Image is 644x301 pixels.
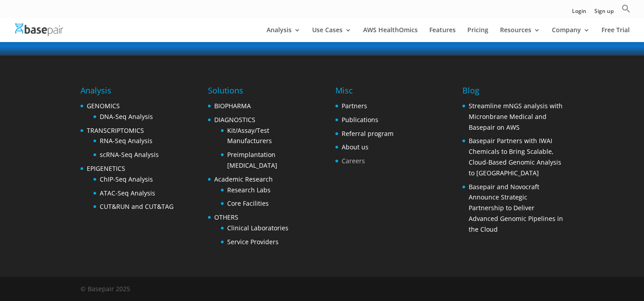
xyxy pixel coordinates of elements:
a: Referral program [342,129,394,138]
a: OTHERS [214,213,238,221]
a: Features [429,27,456,42]
h4: Misc [335,85,394,101]
a: Basepair and Novocraft Announce Strategic Partnership to Deliver Advanced Genomic Pipelines in th... [469,182,563,233]
a: Analysis [267,27,301,42]
a: Academic Research [214,175,273,183]
a: Free Trial [602,27,630,42]
h4: Blog [462,85,563,101]
iframe: Drift Widget Chat Controller [472,237,633,290]
a: Use Cases [312,27,352,42]
svg: Search [622,4,631,13]
a: BIOPHARMA [214,102,251,110]
a: Clinical Laboratories [227,224,288,232]
a: Search Icon Link [622,4,631,18]
a: GENOMICS [87,102,120,110]
a: AWS HealthOmics [363,27,418,42]
div: © Basepair 2025 [80,284,130,299]
a: Core Facilities [227,199,269,208]
a: Basepair Partners with IWAI Chemicals to Bring Scalable, Cloud-Based Genomic Analysis to [GEOGRAP... [469,136,561,177]
h4: Analysis [80,85,174,101]
a: Company [552,27,590,42]
a: Careers [342,157,365,165]
a: ATAC-Seq Analysis [100,189,155,197]
a: DNA-Seq Analysis [100,112,153,121]
img: Basepair [15,23,63,36]
a: CUT&RUN and CUT&TAG [100,202,174,211]
a: Login [572,8,586,18]
a: Research Labs [227,186,271,194]
a: DIAGNOSTICS [214,115,255,124]
a: Publications [342,115,378,124]
a: scRNA-Seq Analysis [100,150,159,159]
a: Partners [342,102,367,110]
h4: Solutions [208,85,309,101]
a: ChIP-Seq Analysis [100,175,153,183]
a: Sign up [594,8,614,18]
a: About us [342,143,369,151]
a: Resources [500,27,540,42]
a: TRANSCRIPTOMICS [87,126,144,135]
a: Pricing [467,27,488,42]
a: Service Providers [227,237,279,246]
a: Streamline mNGS analysis with Micronbrane Medical and Basepair on AWS [469,102,563,131]
a: EPIGENETICS [87,164,125,173]
a: RNA-Seq Analysis [100,136,153,145]
a: Kit/Assay/Test Manufacturers [227,126,272,145]
a: Preimplantation [MEDICAL_DATA] [227,150,277,170]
